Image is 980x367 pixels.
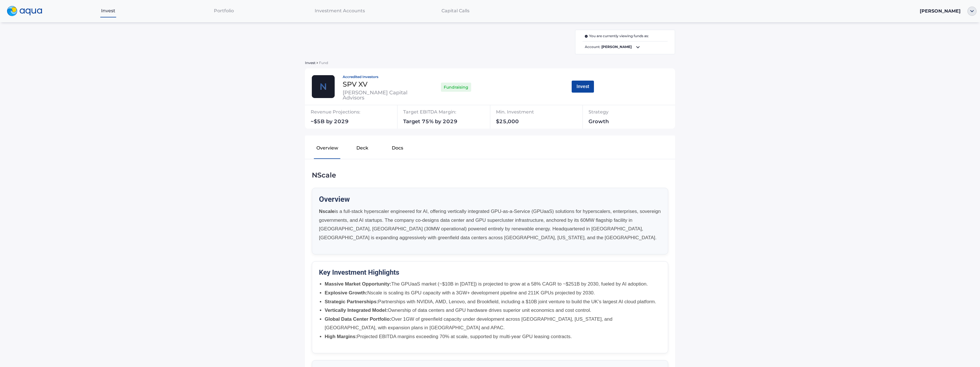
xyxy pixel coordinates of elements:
[166,5,282,17] a: Portfolio
[101,8,115,13] span: Invest
[325,280,661,289] li: The GPUaaS market (~$10B in [DATE]) is projected to grow at a 58% CAGR to ~$251B by 2030, fueled ...
[589,107,638,119] div: Strategy
[325,308,388,313] strong: Vertically Integrated Model:
[214,8,234,13] span: Portfolio
[325,298,661,306] li: Partnerships with NVIDIA, AMD, Lenovo, and Brookfield, including a $10B joint venture to build th...
[310,140,345,158] button: Overview
[441,8,469,13] span: Capital Calls
[380,140,415,158] button: Docs
[343,75,416,79] div: Accredited Investors
[397,5,513,17] a: Capital Calls
[343,90,416,100] div: [PERSON_NAME] Capital Advisors
[325,299,378,304] strong: Strategic Partnerships:
[589,119,638,126] div: Growth
[325,281,391,287] strong: Massive Market Opportunity:
[282,5,398,17] a: Investment Accounts
[403,119,494,126] div: Target 75% by 2029
[311,107,402,119] div: Revenue Projections:
[317,62,318,64] img: sidearrow
[318,60,328,65] a: Fund
[343,81,416,88] div: SPV XV
[319,209,335,214] strong: Nscale
[7,6,42,16] img: logo
[50,5,166,17] a: Invest
[319,61,328,65] span: Fund
[312,75,335,98] img: thamesville
[319,195,661,204] h2: Overview
[920,8,961,14] span: [PERSON_NAME]
[585,33,649,39] span: You are currently viewing funds as:
[3,5,50,18] a: logo
[305,61,316,65] span: Invest
[325,315,661,332] li: Over 1GW of greenfield capacity under development across [GEOGRAPHIC_DATA], [US_STATE], and [GEOG...
[496,107,566,119] div: Min. Investment
[325,290,367,296] strong: Explosive Growth:
[572,81,594,93] button: Invest
[585,35,589,38] img: i.svg
[345,140,380,158] button: Deck
[967,7,977,16] img: ellipse
[325,306,661,315] li: Ownership of data centers and GPU hardware drives superior unit economics and cost control.
[583,44,668,51] span: Account:
[496,119,566,126] div: $25,000
[601,45,632,49] b: [PERSON_NAME]
[325,332,661,341] li: Projected EBITDA margins exceeding 70% at scale, supported by multi-year GPU leasing contracts.
[312,171,668,180] div: NScale
[319,268,661,277] h3: Key Investment Highlights
[319,207,661,242] p: is a full-stack hyperscaler engineered for AI, offering vertically integrated GPU-as-a-Service (G...
[325,334,357,339] strong: High Margins:
[325,316,391,322] strong: Global Data Center Portfolio:
[403,107,494,119] div: Target EBITDA Margin:
[325,289,661,298] li: Nscale is scaling its GPU capacity with a 3GW+ development pipeline and 211K GPUs projected by 2030.
[315,8,365,13] span: Investment Accounts
[311,119,402,126] div: ~$5B by 2029
[441,81,471,93] div: Fundraising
